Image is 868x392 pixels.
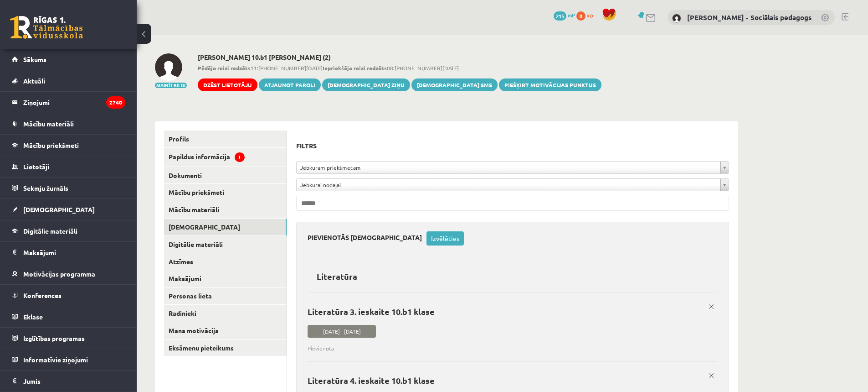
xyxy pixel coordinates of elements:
a: [PERSON_NAME] - Sociālais pedagogs [687,13,812,22]
legend: Ziņojumi [23,92,125,113]
h3: Filtrs [296,140,718,152]
span: xp [587,11,593,19]
span: Eklase [23,313,43,321]
h3: Pievienotās [DEMOGRAPHIC_DATA] [308,231,426,241]
a: Konferences [12,285,125,306]
span: [DEMOGRAPHIC_DATA] [23,205,95,214]
span: Pievienota [308,344,711,352]
a: [DEMOGRAPHIC_DATA] [164,219,287,235]
span: Sekmju žurnāls [23,184,68,192]
i: 2740 [106,96,125,109]
a: Eksāmenu pieteikums [164,340,287,356]
a: Informatīvie ziņojumi [12,349,125,370]
a: Eklase [12,306,125,327]
span: Jebkuram priekšmetam [300,162,717,173]
span: Informatīvie ziņojumi [23,355,88,364]
h2: [PERSON_NAME] 10.b1 [PERSON_NAME] (2) [198,53,601,61]
span: Izglītības programas [23,334,85,342]
a: x [705,300,718,313]
a: Jumis [12,371,125,392]
b: Pēdējo reizi redzēts [198,64,251,72]
a: Izvēlēties [426,231,464,246]
a: Digitālie materiāli [164,236,287,253]
h2: Literatūra [308,266,366,287]
span: Aktuāli [23,77,45,85]
a: Mācību materiāli [164,201,287,218]
button: Mainīt bildi [155,83,187,88]
a: Maksājumi [12,242,125,263]
span: [DATE] - [DATE] [308,325,376,338]
a: Mana motivācija [164,322,287,339]
a: Profils [164,131,287,147]
span: Jumis [23,377,41,385]
span: Digitālie materiāli [23,227,77,235]
a: Piešķirt motivācijas punktus [499,78,601,91]
span: ! [235,152,245,162]
a: Maksājumi [164,270,287,287]
a: Dokumenti [164,167,287,184]
b: Iepriekšējo reizi redzēts [323,64,387,72]
a: Atzīmes [164,253,287,270]
a: Sākums [12,49,125,70]
a: x [705,369,718,382]
legend: Maksājumi [23,242,125,263]
span: 11:[PHONE_NUMBER][DATE] 08:[PHONE_NUMBER][DATE] [198,64,601,72]
span: Jebkurai nodaļai [300,179,717,191]
span: Mācību priekšmeti [23,141,79,149]
a: Aktuāli [12,70,125,91]
a: Atjaunot paroli [259,78,321,91]
span: Lietotāji [23,162,49,171]
span: Konferences [23,291,62,299]
a: Motivācijas programma [12,263,125,284]
a: Jebkuram priekšmetam [297,162,729,173]
p: Literatūra 4. ieskaite 10.b1 klase [308,376,711,385]
img: Roberts Jenerts [155,53,182,81]
a: Lietotāji [12,156,125,177]
a: Personas lieta [164,287,287,304]
span: Motivācijas programma [23,270,95,278]
span: Sākums [23,55,46,63]
a: Radinieki [164,305,287,322]
a: Dzēst lietotāju [198,78,257,91]
a: [DEMOGRAPHIC_DATA] SMS [411,78,498,91]
span: 0 [576,11,586,21]
img: Dagnija Gaubšteina - Sociālais pedagogs [672,14,681,23]
a: Mācību priekšmeti [164,184,287,201]
a: Izglītības programas [12,328,125,349]
a: [DEMOGRAPHIC_DATA] ziņu [322,78,410,91]
a: Sekmju žurnāls [12,178,125,199]
a: [DEMOGRAPHIC_DATA] [12,199,125,220]
a: Jebkurai nodaļai [297,179,729,191]
span: 215 [554,11,566,21]
a: 215 mP [554,11,575,19]
span: mP [568,11,575,19]
a: Mācību priekšmeti [12,135,125,156]
a: Papildus informācija! [164,148,287,167]
span: Mācību materiāli [23,120,74,128]
a: 0 xp [576,11,597,19]
a: Ziņojumi2740 [12,92,125,113]
a: Rīgas 1. Tālmācības vidusskola [10,16,83,39]
a: Digitālie materiāli [12,220,125,241]
a: Mācību materiāli [12,113,125,134]
p: Literatūra 3. ieskaite 10.b1 klase [308,307,711,316]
